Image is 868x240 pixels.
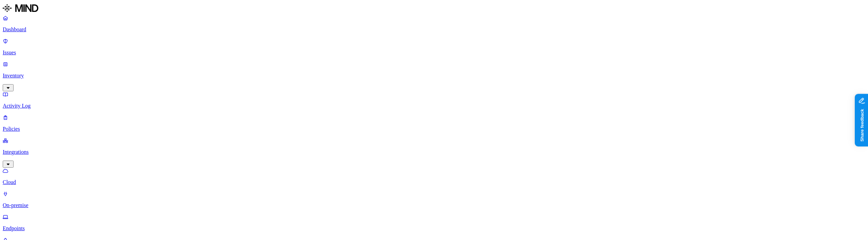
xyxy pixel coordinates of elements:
[3,91,865,109] a: Activity Log
[3,3,865,15] a: MIND
[3,114,865,132] a: Policies
[3,50,865,56] p: Issues
[3,38,865,56] a: Issues
[3,15,865,33] a: Dashboard
[3,73,865,79] p: Inventory
[3,168,865,185] a: Cloud
[3,149,865,155] p: Integrations
[3,225,865,232] p: Endpoints
[3,126,865,132] p: Policies
[3,202,865,208] p: On-premise
[3,61,865,90] a: Inventory
[3,191,865,208] a: On-premise
[3,179,865,185] p: Cloud
[3,214,865,232] a: Endpoints
[3,26,865,33] p: Dashboard
[3,3,38,14] img: MIND
[3,103,865,109] p: Activity Log
[3,137,865,167] a: Integrations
